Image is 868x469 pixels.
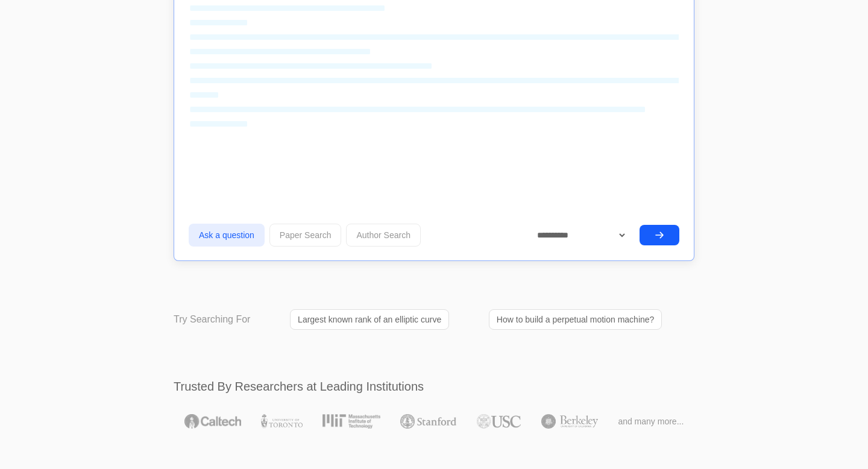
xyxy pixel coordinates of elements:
button: Ask a question [189,224,265,247]
button: Paper Search [269,224,342,247]
a: Largest known rank of an elliptic curve [290,309,449,330]
button: Author Search [346,224,421,247]
img: USC [477,414,521,429]
img: Caltech [184,414,241,429]
img: Stanford [400,414,456,429]
span: and many more... [618,415,684,427]
h2: Trusted By Researchers at Leading Institutions [174,378,694,395]
p: Try Searching For [174,312,250,327]
img: MIT [322,414,380,429]
img: UC Berkeley [541,414,598,429]
img: University of Toronto [261,414,302,429]
a: How to build a perpetual motion machine? [489,309,662,330]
